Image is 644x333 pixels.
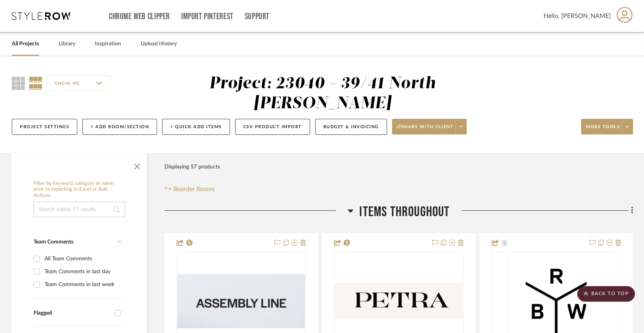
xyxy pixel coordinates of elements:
span: Hello, [PERSON_NAME] [544,11,611,21]
a: All Projects [12,39,39,49]
div: Flagged [34,310,111,317]
div: Displaying 57 products [164,159,220,175]
img: Cabinet Knobs at Laundry & Gym Medicine Cabinet [177,274,305,328]
span: Share with client [397,124,454,136]
button: Share with client [392,119,467,134]
button: Close [129,157,145,173]
a: Library [59,39,75,49]
div: Team Comments in last week [45,278,120,291]
button: Reorder Rooms [164,184,215,194]
div: Project: 23040 - 39/41 North [PERSON_NAME] [209,75,436,112]
a: Upload History [141,39,177,49]
a: Support [245,13,269,20]
button: + Add Room/Section [82,119,157,135]
button: Budget & Invoicing [315,119,387,135]
input: Search within 57 results [34,202,125,217]
span: Team Comments [34,239,73,245]
button: CSV Product Import [235,119,310,135]
button: More tools [581,119,633,134]
scroll-to-top-button: BACK TO TOP [577,286,635,302]
a: Inspiration [95,39,121,49]
span: More tools [586,124,620,136]
a: Chrome Web Clipper [109,13,170,20]
button: + Quick Add Items [162,119,230,135]
h6: Filter by keyword, category or name prior to exporting to Excel or Bulk Actions [34,181,125,199]
button: Project Settings [12,119,77,135]
div: Team Comments in last day [45,265,120,278]
span: Items Throughout [359,204,450,220]
a: Import Pinterest [181,13,234,20]
img: Hardware Throughout [335,283,462,320]
div: All Team Comments [45,252,120,265]
span: Reorder Rooms [173,184,215,194]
